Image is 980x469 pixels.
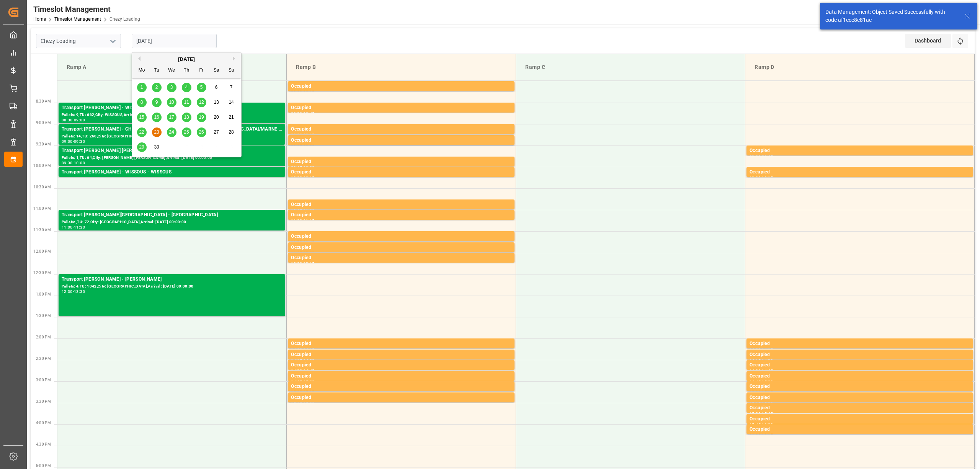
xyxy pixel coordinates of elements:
[36,464,51,468] span: 5:00 PM
[761,423,762,427] div: -
[227,66,236,75] div: Su
[303,359,314,362] div: 14:30
[182,83,191,92] div: Choose Thursday, September 4th, 2025
[137,98,147,107] div: Choose Monday, September 8th, 2025
[302,391,303,394] div: -
[302,219,303,222] div: -
[291,380,302,384] div: 14:45
[169,114,174,120] span: 17
[33,3,140,15] div: Timeslot Management
[291,262,302,265] div: 12:00
[750,340,970,348] div: Occupied
[137,83,147,92] div: Choose Monday, September 1st, 2025
[62,161,73,165] div: 09:30
[303,144,314,148] div: 09:30
[303,380,314,384] div: 15:00
[227,127,236,137] div: Choose Sunday, September 28th, 2025
[303,112,314,115] div: 08:45
[154,144,159,150] span: 30
[750,155,761,158] div: 09:30
[62,118,73,122] div: 08:30
[291,219,302,222] div: 11:00
[54,16,101,22] a: Timeslot Management
[750,412,761,415] div: 15:30
[199,114,204,120] span: 19
[182,113,191,122] div: Choose Thursday, September 18th, 2025
[36,314,51,318] span: 1:30 PM
[291,201,511,209] div: Occupied
[73,118,74,122] div: -
[36,335,51,339] span: 2:00 PM
[62,211,282,219] div: Transport [PERSON_NAME][GEOGRAPHIC_DATA] - [GEOGRAPHIC_DATA]
[182,127,191,137] div: Choose Thursday, September 25th, 2025
[152,113,162,122] div: Choose Tuesday, September 16th, 2025
[750,147,970,155] div: Occupied
[302,240,303,244] div: -
[302,380,303,384] div: -
[303,166,314,169] div: 10:00
[230,85,233,90] span: 7
[212,113,221,122] div: Choose Saturday, September 20th, 2025
[761,155,762,158] div: -
[197,127,206,137] div: Choose Friday, September 26th, 2025
[62,168,282,176] div: Transport [PERSON_NAME] - WISSOUS - WISSOUS
[302,252,303,255] div: -
[750,348,761,351] div: 14:00
[140,85,143,90] span: 1
[212,66,221,75] div: Sa
[154,129,159,135] span: 23
[62,147,282,155] div: Transport [PERSON_NAME] [PERSON_NAME] [PERSON_NAME]
[36,378,51,382] span: 3:00 PM
[214,114,219,120] span: 20
[762,423,773,427] div: 16:00
[302,176,303,180] div: -
[73,290,74,293] div: -
[33,271,51,275] span: 12:30 PM
[137,127,147,137] div: Choose Monday, September 22nd, 2025
[197,98,206,107] div: Choose Friday, September 12th, 2025
[167,127,176,137] div: Choose Wednesday, September 24th, 2025
[62,133,282,140] div: Pallets: 14,TU: 260,City: [GEOGRAPHIC_DATA]/MARNE CEDEX,Arrival: [DATE] 00:00:00
[291,373,511,380] div: Occupied
[62,126,282,133] div: Transport [PERSON_NAME] - CHENNEVIERES/[GEOGRAPHIC_DATA] - [GEOGRAPHIC_DATA]/MARNE CEDEX
[182,66,191,75] div: Th
[152,98,162,107] div: Choose Tuesday, September 9th, 2025
[152,127,162,137] div: Choose Tuesday, September 23rd, 2025
[36,34,121,48] input: Type to search/select
[214,129,219,135] span: 27
[132,56,241,63] div: [DATE]
[761,391,762,394] div: -
[303,348,314,351] div: 14:15
[167,113,176,122] div: Choose Wednesday, September 17th, 2025
[291,351,511,359] div: Occupied
[291,209,302,212] div: 10:45
[761,176,762,180] div: -
[227,98,236,107] div: Choose Sunday, September 14th, 2025
[302,359,303,362] div: -
[750,404,970,412] div: Occupied
[762,348,773,351] div: 14:15
[291,244,511,252] div: Occupied
[825,8,957,24] div: Data Management: Object Saved Successfully with code af1ccc8e81ae
[36,356,51,361] span: 2:30 PM
[140,100,143,105] span: 8
[184,129,189,135] span: 25
[291,158,511,166] div: Occupied
[762,412,773,415] div: 15:45
[167,98,176,107] div: Choose Wednesday, September 10th, 2025
[750,361,970,369] div: Occupied
[291,369,302,373] div: 14:30
[291,211,511,219] div: Occupied
[36,99,51,103] span: 8:30 AM
[762,369,773,373] div: 14:45
[302,348,303,351] div: -
[169,129,174,135] span: 24
[139,144,144,150] span: 29
[33,228,51,232] span: 11:30 AM
[64,60,280,74] div: Ramp A
[152,142,162,152] div: Choose Tuesday, September 30th, 2025
[139,129,144,135] span: 22
[905,34,951,48] div: Dashboard
[762,155,773,158] div: 09:45
[170,85,173,90] span: 3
